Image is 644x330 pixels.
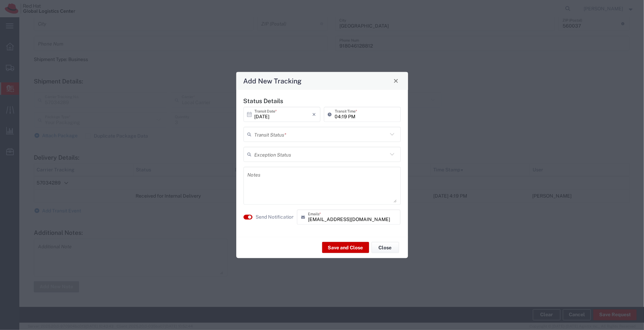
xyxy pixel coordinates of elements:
button: Save and Close [322,242,369,253]
button: Close [391,76,401,86]
h5: Status Details [244,97,401,104]
h4: Add New Tracking [243,76,301,86]
agx-label: Send Notification [256,213,294,221]
i: × [313,109,316,120]
button: Close [371,242,399,253]
label: Send Notification [256,213,295,221]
